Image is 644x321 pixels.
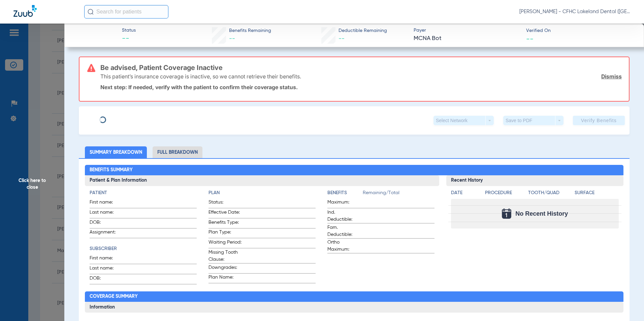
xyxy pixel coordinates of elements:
[90,189,197,197] h4: Patient
[526,27,633,34] span: Verified On
[13,5,37,17] img: Zuub Logo
[327,189,363,199] app-breakdown-title: Benefits
[90,209,123,218] span: Last name:
[575,189,619,199] app-breakdown-title: Surface
[446,175,623,186] h3: Recent History
[208,274,241,283] span: Plan Name:
[208,249,241,263] span: Missing Tooth Clause:
[85,302,624,313] h3: Information
[90,219,123,228] span: DOB:
[519,8,631,15] span: [PERSON_NAME] - CFHC Lakeland Dental ([GEOGRAPHIC_DATA])
[122,27,136,34] span: Status
[208,239,241,248] span: Waiting Period:
[84,5,168,19] input: Search for patients
[208,209,241,218] span: Effective Date:
[515,210,568,217] span: No Recent History
[208,229,241,238] span: Plan Type:
[528,189,572,197] h4: Tooth/Quad
[100,64,622,71] h3: Be advised, Patient Coverage Inactive
[327,224,360,238] span: Fam. Deductible:
[229,36,235,42] span: --
[451,189,479,199] app-breakdown-title: Date
[601,73,622,80] a: Dismiss
[414,27,520,34] span: Payer
[208,264,241,273] span: Downgrades:
[100,84,622,91] p: Next step: If needed, verify with the patient to confirm their coverage status.
[339,27,387,34] span: Deductible Remaining
[122,34,136,44] span: --
[90,255,123,264] span: First name:
[208,219,241,228] span: Benefits Type:
[485,189,526,197] h4: Procedure
[90,275,123,284] span: DOB:
[85,165,624,176] h2: Benefits Summary
[327,199,360,208] span: Maximum:
[327,239,360,253] span: Ortho Maximum:
[85,291,624,302] h2: Coverage Summary
[526,35,534,42] span: --
[208,199,241,208] span: Status:
[208,189,316,197] h4: Plan
[229,27,271,34] span: Benefits Remaining
[451,189,479,197] h4: Date
[327,209,360,223] span: Ind. Deductible:
[90,265,123,274] span: Last name:
[85,175,440,186] h3: Patient & Plan Information
[610,289,644,321] iframe: Chat Widget
[90,199,123,208] span: First name:
[485,189,526,199] app-breakdown-title: Procedure
[414,34,520,43] span: MCNA Bot
[502,209,511,219] img: Calendar
[327,189,363,197] h4: Benefits
[100,73,301,80] p: This patient’s insurance coverage is inactive, so we cannot retrieve their benefits.
[90,245,197,252] h4: Subscriber
[153,146,202,158] li: Full Breakdown
[575,189,619,197] h4: Surface
[88,9,94,15] img: Search Icon
[87,64,95,72] img: error-icon
[528,189,572,199] app-breakdown-title: Tooth/Quad
[339,36,345,42] span: --
[363,189,434,199] span: Remaining/Total
[85,146,147,158] li: Summary Breakdown
[90,229,123,238] span: Assignment:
